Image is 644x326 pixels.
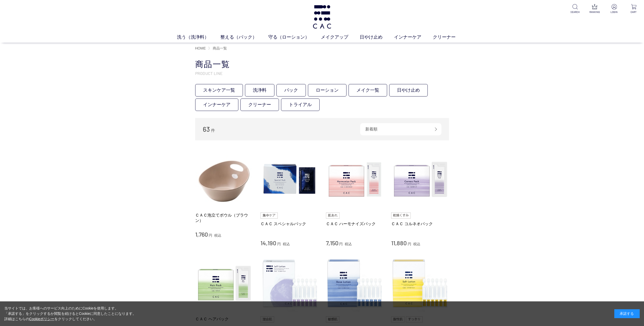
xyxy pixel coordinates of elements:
img: 肌あれ [326,213,340,219]
img: ＣＡＣ ベースローション [326,255,384,313]
a: クリーナー [433,34,467,41]
a: 洗浄料 [245,84,274,96]
span: 商品一覧 [213,46,227,50]
a: 日やけ止め [389,84,428,96]
a: スキンケア一覧 [195,84,243,96]
p: CART [628,10,640,14]
a: インナーケア [195,99,238,111]
a: ローション [308,84,346,96]
span: 円 [277,242,281,246]
a: ＣＡＣ泡立てボウル（ブラウン） [195,213,253,223]
h1: 商品一覧 [195,59,449,70]
a: LOGIN [608,4,620,14]
img: ＣＡＣ ソフトローション [391,255,449,313]
a: 日やけ止め [360,34,394,41]
span: 1,760 [195,231,208,238]
span: 63 [203,125,210,133]
img: logo [312,5,332,29]
a: 守る（ローション） [268,34,321,41]
a: トライアル [281,99,320,111]
a: HOME [195,46,206,50]
span: 税込 [345,242,352,246]
a: 整える（パック） [220,34,268,41]
span: 11,880 [391,239,407,247]
a: ＣＡＣ コルネオパック [391,221,449,226]
a: RANKING [588,4,601,14]
div: 当サイトでは、お客様へのサービス向上のためにCookieを使用します。 「承諾する」をクリックするか閲覧を続けるとCookieに同意したことになります。 詳細はこちらの をクリックしてください。 [4,306,136,322]
a: パック [276,84,306,96]
a: 商品一覧 [212,46,227,50]
span: 円 [339,242,343,246]
img: 集中ケア [260,213,278,219]
span: 税込 [283,242,290,246]
a: クリーナー [240,99,279,111]
img: ＣＡＣ泡立てボウル（ブラウン） [195,151,253,208]
a: ＣＡＣ スペシャルパック [260,221,318,226]
div: 新着順 [360,123,441,135]
a: SEARCH [569,4,581,14]
p: SEARCH [569,10,581,14]
span: 7,150 [326,239,338,247]
span: 件 [211,128,215,133]
li: 〉 [208,46,228,51]
div: 承諾する [614,309,640,318]
a: メイク一覧 [349,84,387,96]
p: LOGIN [608,10,620,14]
a: ＣＡＣ ハーモナイズパック [326,221,384,226]
span: 税込 [214,233,221,237]
img: ＣＡＣ ジェルローション [260,255,318,313]
span: 円 [408,242,411,246]
span: 円 [209,233,212,237]
a: CART [628,4,640,14]
img: 乾燥くすみ [391,213,411,219]
p: PRODUCT LINE [195,71,449,76]
p: RANKING [588,10,601,14]
a: Cookieポリシー [29,317,55,321]
img: ＣＡＣ ヘアパック [195,255,253,313]
img: ＣＡＣ コルネオパック [391,151,449,208]
a: メイクアップ [321,34,360,41]
a: 洗う（洗浄料） [177,34,220,41]
img: ＣＡＣ ハーモナイズパック [326,151,384,208]
span: 14,190 [260,239,276,247]
span: 税込 [413,242,420,246]
a: インナーケア [394,34,433,41]
img: ＣＡＣ スペシャルパック [260,151,318,208]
